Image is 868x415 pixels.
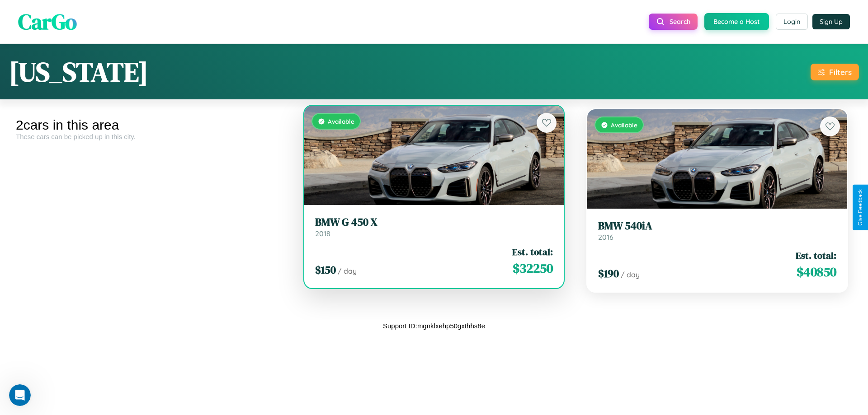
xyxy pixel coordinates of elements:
div: Give Feedback [857,189,863,226]
button: Search [649,14,698,30]
span: Available [328,117,354,125]
span: $ 150 [315,262,336,277]
span: 2018 [315,229,330,238]
div: 2 cars in this area [16,117,286,133]
button: Login [776,14,808,30]
a: BMW G 450 X2018 [315,216,553,238]
span: Est. total: [796,249,836,262]
span: Available [611,121,637,129]
h3: BMW 540iA [598,219,836,233]
button: Become a Host [704,13,769,30]
span: CarGo [18,7,77,37]
span: / day [621,270,640,279]
span: / day [338,266,357,275]
span: Est. total: [512,245,553,258]
span: $ 190 [598,266,619,281]
iframe: Intercom live chat [9,384,31,406]
button: Filters [811,64,859,80]
div: Filters [829,67,852,77]
p: Support ID: mgnklxehp50gxthhs8e [383,320,485,332]
h1: [US_STATE] [9,53,148,90]
button: Sign Up [812,14,850,29]
span: 2016 [598,233,613,242]
h3: BMW G 450 X [315,216,553,229]
a: BMW 540iA2016 [598,219,836,242]
div: These cars can be picked up in this city. [16,133,286,140]
span: $ 40850 [797,263,836,281]
span: $ 32250 [513,259,553,277]
span: Search [670,18,690,26]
